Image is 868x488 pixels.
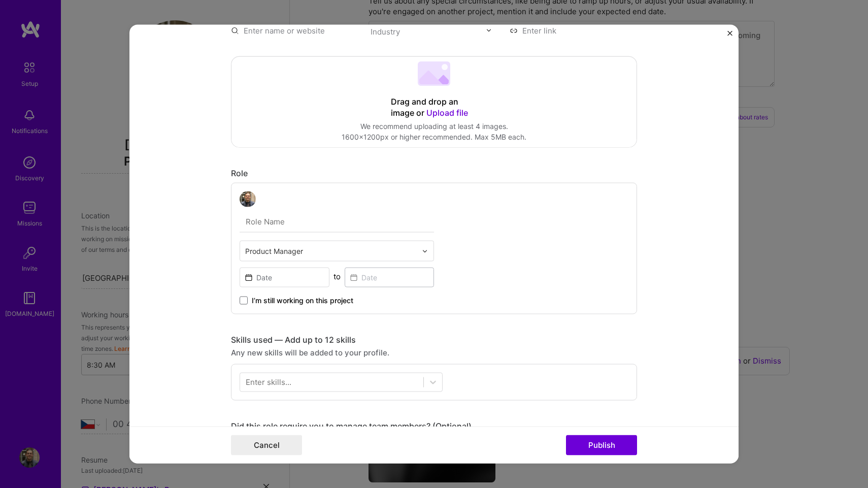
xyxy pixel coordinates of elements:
[333,271,341,282] div: to
[231,335,637,345] div: Skills used — Add up to 12 skills
[231,168,637,178] div: Role
[566,435,637,456] button: Publish
[342,121,526,132] div: We recommend uploading at least 4 images.
[510,25,637,36] input: Enter link
[342,132,526,142] div: 1600x1200px or higher recommended. Max 5MB each.
[391,96,477,118] div: Drag and drop an image or
[727,30,732,41] button: Close
[240,268,329,287] input: Date
[422,248,428,254] img: drop icon
[252,296,353,306] span: I’m still working on this project
[426,107,468,117] span: Upload file
[240,211,434,233] input: Role Name
[231,421,637,432] div: Did this role require you to manage team members? (Optional)
[371,26,400,37] div: Industry
[231,435,302,456] button: Cancel
[246,377,291,388] div: Enter skills...
[345,268,435,287] input: Date
[231,25,358,36] input: Enter name or website
[486,27,492,34] img: drop icon
[231,347,637,358] div: Any new skills will be added to your profile.
[231,56,637,147] div: Drag and drop an image or Upload fileWe recommend uploading at least 4 images.1600x1200px or high...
